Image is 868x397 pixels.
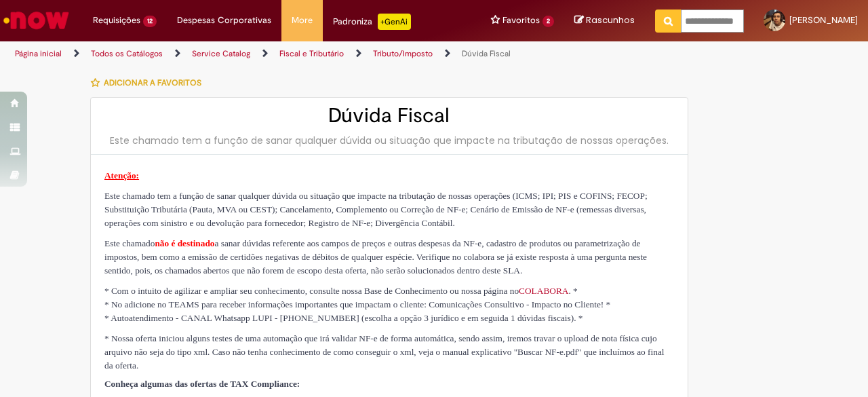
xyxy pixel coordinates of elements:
[789,14,858,26] span: [PERSON_NAME]
[586,14,635,26] span: Rascunhos
[104,333,665,371] span: * Nossa oferta iniciou alguns testes de uma automação que irá validar NF-e de forma automática, s...
[1,7,71,34] img: ServiceNow
[373,48,433,59] a: Tributo/Imposto
[104,313,583,323] span: * Autoatendimento - CANAL Whatsapp LUPI - [PHONE_NUMBER] (escolha a opção 3 jurídico e em seguida...
[542,16,554,27] span: 2
[104,379,300,389] span: Conheça algumas das ofertas de TAX Compliance:
[333,14,411,30] div: Padroniza
[519,286,568,296] a: COLABORA
[93,14,140,27] span: Requisições
[104,105,674,127] h2: Dúvida Fiscal
[177,14,271,27] span: Despesas Corporativas
[90,69,209,97] button: Adicionar a Favoritos
[104,170,139,181] span: Atenção:
[279,48,344,59] a: Fiscal e Tributário
[15,48,62,59] a: Página inicial
[574,14,635,27] a: Rascunhos
[104,299,610,309] span: * No adicione no TEAMS para receber informações importantes que impactam o cliente: Comunicações ...
[462,48,511,59] a: Dúvida Fiscal
[104,77,201,88] span: Adicionar a Favoritos
[10,41,568,67] ul: Trilhas de página
[104,238,647,276] span: Este chamado a sanar dúvidas referente aos campos de preços e outras despesas da NF-e, cadastro d...
[292,14,313,27] span: More
[378,14,411,30] p: +GenAi
[502,14,540,27] span: Favoritos
[655,10,682,33] button: Pesquisar
[143,16,157,27] span: 12
[155,238,214,248] span: não é destinado
[104,191,648,228] span: Este chamado tem a função de sanar qualquer dúvida ou situação que impacte na tributação de nossa...
[104,286,578,296] span: * Com o intuito de agilizar e ampliar seu conhecimento, consulte nossa Base de Conhecimento ou no...
[192,48,250,59] a: Service Catalog
[104,134,674,147] div: Este chamado tem a função de sanar qualquer dúvida ou situação que impacte na tributação de nossa...
[91,48,163,59] a: Todos os Catálogos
